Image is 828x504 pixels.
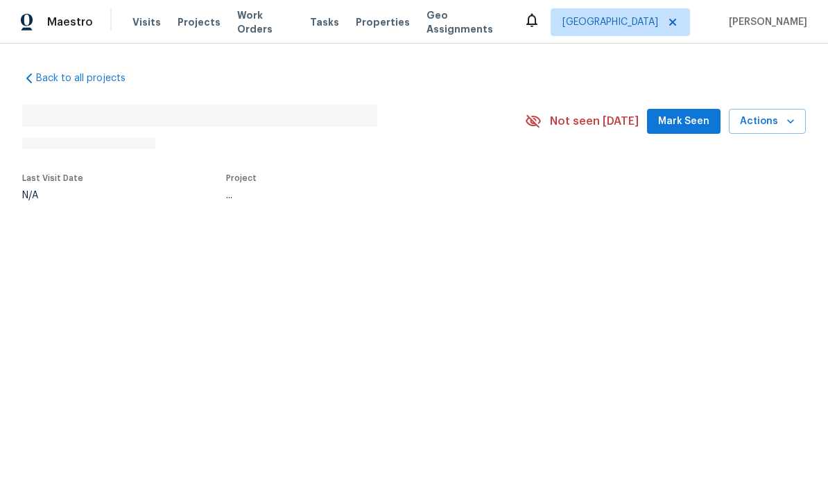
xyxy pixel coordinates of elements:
[426,8,507,36] span: Geo Assignments
[22,191,83,200] div: N/A
[550,114,639,128] span: Not seen [DATE]
[178,15,221,29] span: Projects
[226,191,492,200] div: ...
[22,174,83,182] span: Last Visit Date
[310,17,339,27] span: Tasks
[562,15,658,29] span: [GEOGRAPHIC_DATA]
[47,15,93,29] span: Maestro
[658,113,709,130] span: Mark Seen
[226,174,257,182] span: Project
[740,113,795,130] span: Actions
[22,71,155,85] a: Back to all projects
[132,15,161,29] span: Visits
[647,109,721,134] button: Mark Seen
[723,15,807,29] span: [PERSON_NAME]
[237,8,293,36] span: Work Orders
[729,109,806,134] button: Actions
[356,15,410,29] span: Properties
